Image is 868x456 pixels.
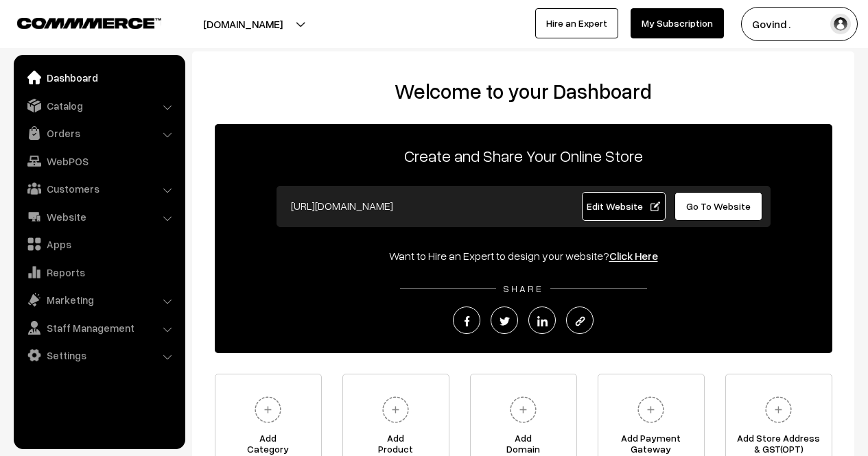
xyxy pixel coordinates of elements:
a: Dashboard [17,65,180,90]
a: Customers [17,176,180,201]
img: plus.svg [504,391,542,429]
a: Click Here [609,249,658,263]
a: Orders [17,121,180,145]
img: plus.svg [249,391,287,429]
img: plus.svg [760,391,797,429]
a: WebPOS [17,149,180,173]
a: Edit Website [582,192,666,221]
a: Apps [17,232,180,256]
a: Hire an Expert [535,8,618,38]
a: Settings [17,343,180,368]
a: Catalog [17,93,180,118]
a: Marketing [17,287,180,312]
span: SHARE [496,283,550,294]
a: Website [17,204,180,229]
span: Edit Website [587,200,660,212]
img: plus.svg [377,391,414,429]
h2: Welcome to your Dashboard [206,79,841,104]
img: plus.svg [632,391,670,429]
a: Reports [17,260,180,285]
img: COMMMERCE [17,18,161,28]
button: Govind . [741,7,858,41]
a: COMMMERCE [17,14,137,30]
span: Go To Website [686,200,751,212]
a: Staff Management [17,315,180,340]
p: Create and Share Your Online Store [215,143,832,168]
button: [DOMAIN_NAME] [155,7,331,41]
img: user [830,14,851,34]
a: My Subscription [631,8,724,38]
a: Go To Website [675,192,763,221]
div: Want to Hire an Expert to design your website? [215,248,832,264]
